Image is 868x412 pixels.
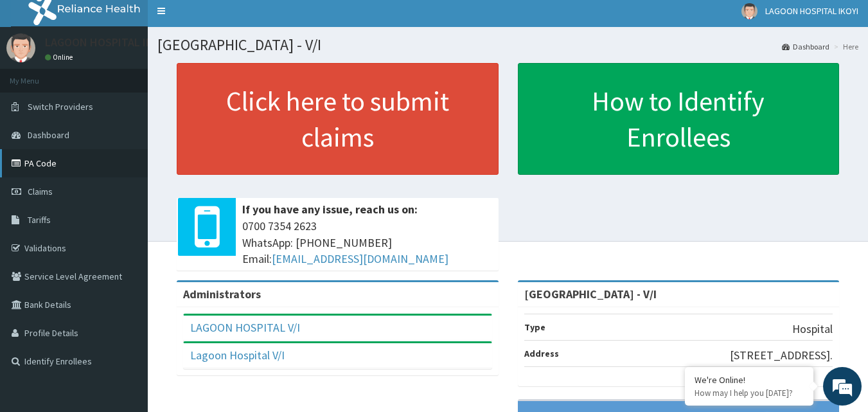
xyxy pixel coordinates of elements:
p: LAGOON HOSPITAL IKOYI [45,37,169,48]
strong: [GEOGRAPHIC_DATA] - V/I [524,287,657,301]
p: Hospital [792,321,833,337]
a: Online [45,53,76,62]
b: Administrators [183,287,261,301]
a: [EMAIL_ADDRESS][DOMAIN_NAME] [272,251,448,266]
h1: [GEOGRAPHIC_DATA] - V/I [157,37,858,53]
a: Dashboard [782,41,829,52]
img: User Image [6,33,35,62]
b: Type [524,321,545,333]
div: We're Online! [695,374,804,386]
img: User Image [741,3,757,19]
b: If you have any issue, reach us on: [242,202,418,217]
a: How to Identify Enrollees [518,63,840,175]
b: Address [524,348,559,359]
span: Switch Providers [28,101,93,112]
span: Claims [28,186,53,197]
p: [STREET_ADDRESS]. [730,347,833,364]
span: 0700 7354 2623 WhatsApp: [PHONE_NUMBER] Email: [242,218,492,267]
a: Lagoon Hospital V/I [190,348,285,363]
li: Here [831,41,858,52]
p: How may I help you today? [695,388,804,399]
span: Dashboard [28,129,69,141]
span: LAGOON HOSPITAL IKOYI [765,5,858,17]
a: LAGOON HOSPITAL V/I [190,320,300,335]
span: Tariffs [28,214,51,226]
a: Click here to submit claims [177,63,499,175]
